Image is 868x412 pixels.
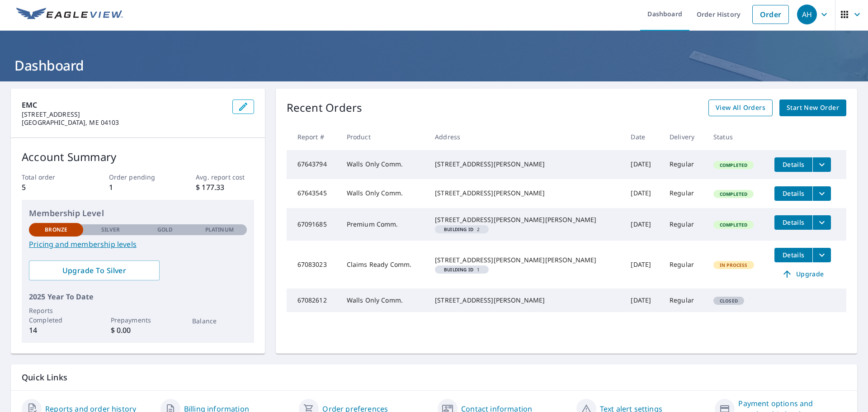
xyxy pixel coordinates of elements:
th: Date [623,123,662,150]
p: Gold [157,226,173,234]
a: Order [752,5,789,24]
td: [DATE] [623,150,662,179]
h1: Dashboard [11,56,857,75]
span: 1 [439,267,485,272]
p: Total order [22,172,80,182]
td: Premium Comm. [340,208,428,241]
p: [STREET_ADDRESS] [22,110,225,118]
td: Regular [662,150,706,179]
span: Completed [714,222,753,228]
em: Building ID [444,227,473,232]
span: 2 [439,227,485,232]
th: Product [340,123,428,150]
em: Building ID [444,267,473,272]
span: Closed [714,298,743,304]
p: Reports Completed [29,306,83,325]
button: detailsBtn-67091685 [774,215,812,230]
span: Details [780,251,807,259]
td: [DATE] [623,289,662,312]
p: Membership Level [29,207,247,219]
td: Regular [662,241,706,289]
th: Status [706,123,767,150]
td: Claims Ready Comm. [340,241,428,289]
span: Start New Order [787,102,839,114]
div: [STREET_ADDRESS][PERSON_NAME] [435,189,616,198]
p: Bronze [45,226,67,234]
span: View All Orders [716,102,765,114]
a: Upgrade [774,267,831,281]
td: [DATE] [623,179,662,208]
p: 5 [22,182,80,193]
p: Platinum [205,226,234,234]
td: [DATE] [623,241,662,289]
span: Details [780,160,807,169]
span: Completed [714,191,753,197]
p: Quick Links [22,372,846,383]
p: [GEOGRAPHIC_DATA], ME 04103 [22,118,225,127]
p: Recent Orders [287,99,363,116]
span: Completed [714,162,753,168]
p: Prepayments [111,315,165,325]
div: [STREET_ADDRESS][PERSON_NAME] [435,160,616,169]
td: Walls Only Comm. [340,289,428,312]
p: 14 [29,325,83,336]
img: EV Logo [16,8,123,21]
span: Details [780,218,807,227]
p: 1 [109,182,167,193]
p: $ 177.33 [196,182,254,193]
button: detailsBtn-67083023 [774,248,812,262]
button: filesDropdownBtn-67643794 [812,157,831,172]
span: In Process [714,262,753,268]
td: Regular [662,289,706,312]
button: detailsBtn-67643794 [774,157,812,172]
div: [STREET_ADDRESS][PERSON_NAME] [435,296,616,305]
p: Order pending [109,172,167,182]
td: 67082612 [287,289,340,312]
td: Regular [662,179,706,208]
td: Walls Only Comm. [340,179,428,208]
button: filesDropdownBtn-67083023 [812,248,831,262]
td: 67091685 [287,208,340,241]
button: filesDropdownBtn-67643545 [812,186,831,201]
p: Silver [101,226,120,234]
a: Pricing and membership levels [29,239,247,250]
button: filesDropdownBtn-67091685 [812,215,831,230]
td: Regular [662,208,706,241]
span: Details [780,189,807,198]
div: [STREET_ADDRESS][PERSON_NAME][PERSON_NAME] [435,256,616,265]
p: Balance [192,316,246,326]
td: 67643794 [287,150,340,179]
div: [STREET_ADDRESS][PERSON_NAME][PERSON_NAME] [435,215,616,224]
p: EMC [22,99,225,110]
p: Avg. report cost [196,172,254,182]
td: 67643545 [287,179,340,208]
p: Account Summary [22,149,254,165]
button: detailsBtn-67643545 [774,186,812,201]
td: 67083023 [287,241,340,289]
p: $ 0.00 [111,325,165,336]
th: Delivery [662,123,706,150]
td: Walls Only Comm. [340,150,428,179]
p: 2025 Year To Date [29,291,247,302]
th: Address [428,123,623,150]
a: View All Orders [708,99,773,116]
span: Upgrade To Silver [36,265,152,275]
a: Upgrade To Silver [29,260,160,280]
div: AH [797,5,817,24]
a: Start New Order [779,99,846,116]
th: Report # [287,123,340,150]
span: Upgrade [780,269,826,279]
td: [DATE] [623,208,662,241]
